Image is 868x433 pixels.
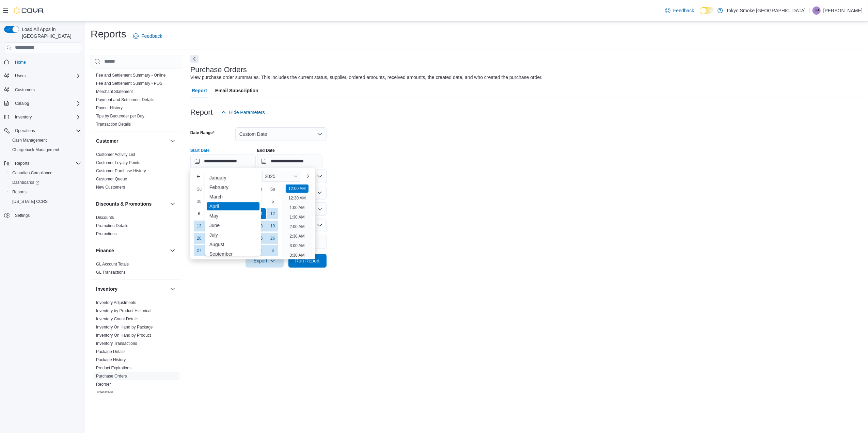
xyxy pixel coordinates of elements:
[287,213,307,221] li: 1:30 AM
[96,247,114,254] h3: Finance
[10,136,49,144] a: Cash Management
[10,197,50,206] a: [US_STATE] CCRS
[1,210,84,220] button: Settings
[12,72,28,80] button: Users
[10,178,42,187] a: Dashboards
[193,171,204,182] button: Previous Month
[96,382,111,387] a: Reorder
[96,97,154,102] a: Payment and Settlement Details
[96,81,162,86] span: Fee and Settlement Summary - POS
[207,202,259,210] div: April
[194,208,205,219] div: day-6
[14,7,44,14] img: Cova
[96,231,117,236] a: Promotions
[169,246,177,255] button: Finance
[96,152,135,157] a: Customer Activity List
[15,114,32,120] span: Inventory
[15,161,29,166] span: Reports
[10,197,81,206] span: Washington CCRS
[7,145,84,155] button: Chargeback Management
[302,171,313,182] button: Next month
[12,113,81,121] span: Inventory
[1,99,84,108] button: Catalog
[15,60,26,65] span: Home
[673,7,694,14] span: Feedback
[207,174,259,182] div: January
[10,178,81,187] span: Dashboards
[15,87,35,93] span: Customers
[96,247,167,254] button: Finance
[96,333,151,338] a: Inventory On Hand by Product
[96,333,151,338] span: Inventory On Hand by Product
[267,221,278,231] div: day-19
[267,196,278,207] div: day-5
[287,223,307,231] li: 2:00 AM
[12,86,37,94] a: Customers
[96,122,131,127] span: Transaction Details
[12,159,81,167] span: Reports
[207,193,259,201] div: March
[96,308,152,313] a: Inventory by Product Historical
[267,208,278,219] div: day-12
[207,212,259,220] div: May
[194,221,205,231] div: day-13
[96,113,144,119] span: Tips by Budtender per Day
[192,84,207,97] span: Report
[190,55,199,63] button: Next
[12,127,38,135] button: Operations
[207,250,259,258] div: September
[287,232,307,240] li: 2:30 AM
[7,187,84,197] button: Reports
[96,349,126,354] a: Package Details
[257,148,275,153] label: End Date
[7,197,84,206] button: [US_STATE] CCRS
[91,27,126,41] h1: Reports
[823,6,863,15] p: [PERSON_NAME]
[19,26,81,39] span: Load All Apps in [GEOGRAPHIC_DATA]
[193,195,279,257] div: April, 2025
[662,4,697,17] a: Feedback
[12,113,34,121] button: Inventory
[12,147,59,153] span: Chargeback Management
[287,204,307,212] li: 1:00 AM
[10,188,29,196] a: Reports
[96,261,129,267] span: GL Account Totals
[194,245,205,256] div: day-27
[194,233,205,244] div: day-20
[96,262,129,267] a: GL Account Totals
[96,365,131,371] span: Product Expirations
[96,341,137,346] a: Inventory Transactions
[12,99,81,108] span: Catalog
[96,390,113,395] a: Transfers
[130,29,165,43] a: Feedback
[96,317,139,321] a: Inventory Count Details
[169,137,177,145] button: Customer
[96,357,126,363] span: Package History
[10,146,81,154] span: Chargeback Management
[250,254,280,268] span: Export
[7,168,84,178] button: Canadian Compliance
[96,169,146,173] a: Customer Purchase History
[96,349,126,354] span: Package Details
[207,240,259,248] div: August
[317,190,322,195] button: Open list of options
[96,81,162,86] a: Fee and Settlement Summary - POS
[96,73,166,78] span: Fee and Settlement Summary - Online
[96,270,126,275] span: GL Transactions
[12,170,52,176] span: Canadian Compliance
[194,184,205,195] div: Su
[96,286,117,292] h3: Inventory
[12,72,81,80] span: Users
[262,171,301,182] div: Button. Open the year selector. 2025 is currently selected.
[96,138,118,144] h3: Customer
[317,223,322,228] button: Open list of options
[12,58,81,66] span: Home
[12,180,40,185] span: Dashboards
[265,174,275,179] span: 2025
[96,114,144,118] a: Tips by Budtender per Day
